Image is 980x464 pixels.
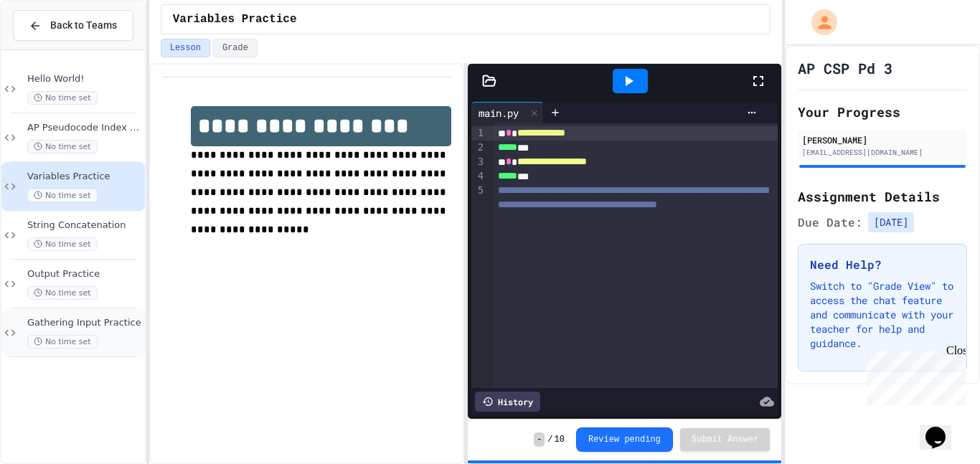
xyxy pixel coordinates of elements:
[576,427,673,452] button: Review pending
[27,140,98,153] span: No time set
[471,141,486,155] div: 2
[798,214,862,231] span: Due Date:
[861,344,966,405] iframe: chat widget
[798,186,967,207] h2: Assignment Details
[796,6,841,39] div: My Account
[471,102,544,123] div: main.py
[471,105,526,120] div: main.py
[27,189,98,202] span: No time set
[555,434,565,445] span: 10
[692,434,759,445] span: Submit Answer
[27,219,142,232] span: String Concatenation
[534,432,545,447] span: -
[161,39,210,57] button: Lesson
[810,256,955,273] h3: Need Help?
[27,91,98,105] span: No time set
[680,428,771,451] button: Submit Answer
[27,73,142,85] span: Hello World!
[27,122,142,134] span: AP Pseudocode Index Card Assignment
[868,212,914,232] span: [DATE]
[13,10,133,41] button: Back to Teams
[802,147,963,158] div: [EMAIL_ADDRESS][DOMAIN_NAME]
[27,171,142,183] span: Variables Practice
[471,169,486,184] div: 4
[50,18,117,33] span: Back to Teams
[471,184,486,227] div: 5
[920,407,966,450] iframe: chat widget
[213,39,258,57] button: Grade
[27,237,98,251] span: No time set
[810,279,955,351] p: Switch to "Grade View" to access the chat feature and communicate with your teacher for help and ...
[471,155,486,169] div: 3
[798,58,892,78] h1: AP CSP Pd 3
[27,286,98,300] span: No time set
[475,392,540,412] div: History
[798,102,967,122] h2: Your Progress
[471,126,486,141] div: 1
[27,335,98,349] span: No time set
[27,317,142,329] span: Gathering Input Practice
[6,6,99,91] div: Chat with us now!Close
[27,268,142,280] span: Output Practice
[547,434,552,445] span: /
[173,11,297,28] span: Variables Practice
[802,133,963,146] div: [PERSON_NAME]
